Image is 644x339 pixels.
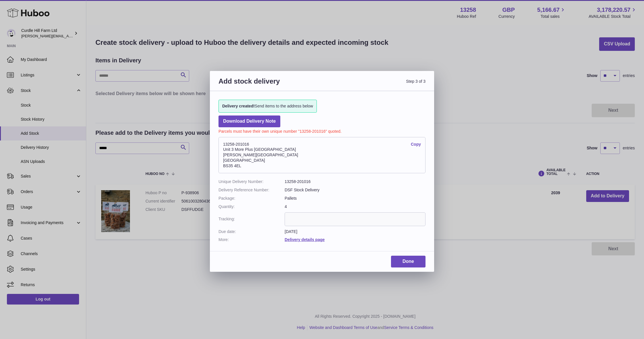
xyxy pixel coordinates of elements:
dt: Due date: [218,229,285,234]
a: Copy [411,142,421,147]
dt: Quantity: [218,204,285,209]
a: Download Delivery Note [218,115,280,127]
a: Delivery details page [285,237,325,242]
span: Send items to the address below [222,103,313,109]
dt: Delivery Reference Number: [218,187,285,193]
h3: Add stock delivery [218,77,322,93]
dt: More: [218,237,285,242]
dd: [DATE] [285,229,425,234]
a: Done [391,256,425,267]
dt: Package: [218,196,285,201]
span: Step 3 of 3 [322,77,425,93]
address: 13258-201016 Unit 3 More Plus [GEOGRAPHIC_DATA] [PERSON_NAME][GEOGRAPHIC_DATA] [GEOGRAPHIC_DATA] ... [218,137,425,173]
dd: 13258-201016 [285,179,425,184]
dt: Tracking: [218,212,285,226]
dd: Pallets [285,196,425,201]
dt: Unique Delivery Number: [218,179,285,184]
strong: Delivery created! [222,104,255,108]
p: Parcels must have their own unique number "13258-201016" quoted. [218,127,425,134]
dd: DSF Stock Delivery [285,187,425,193]
dd: 4 [285,204,425,209]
